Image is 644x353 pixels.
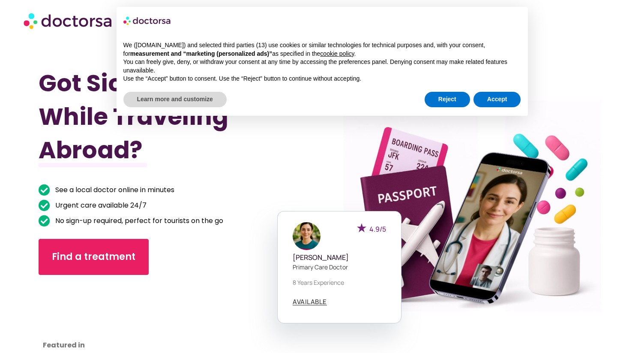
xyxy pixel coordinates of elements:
h1: Got Sick While Traveling Abroad? [39,66,279,167]
img: logo [123,14,171,27]
p: We ([DOMAIN_NAME]) and selected third parties (13) use cookies or similar technologies for techni... [123,41,521,58]
h5: [PERSON_NAME] [293,253,386,262]
button: Accept [473,92,521,107]
span: 4.9/5 [369,224,386,234]
p: You can freely give, deny, or withdraw your consent at any time by accessing the preferences pane... [123,58,521,75]
a: Find a treatment [39,239,149,275]
span: Find a treatment [52,250,135,264]
p: Primary care doctor [293,262,386,272]
a: cookie policy [320,50,354,57]
button: Learn more and customize [123,92,227,107]
strong: measurement and “marketing (personalized ads)” [130,50,272,57]
span: Urgent care available 24/7 [53,199,147,211]
button: Reject [425,92,470,107]
strong: Featured in [43,340,85,350]
a: AVAILABLE [293,299,327,305]
iframe: Customer reviews powered by Trustpilot [43,288,120,352]
span: No sign-up required, perfect for tourists on the go [53,215,223,227]
span: See a local doctor online in minutes [53,184,174,196]
p: Use the “Accept” button to consent. Use the “Reject” button to continue without accepting. [123,75,521,83]
p: 8 years experience [293,278,386,287]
